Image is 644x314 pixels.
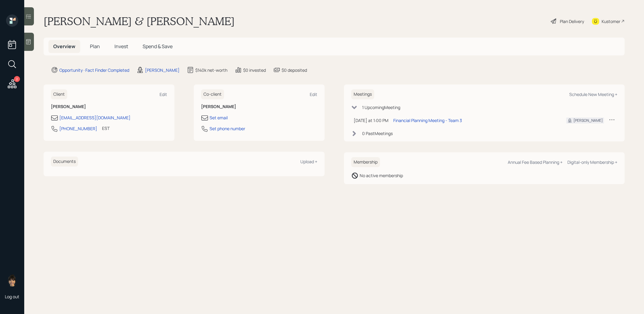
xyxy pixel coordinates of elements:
div: $140k net-worth [195,67,227,73]
div: Plan Delivery [560,18,584,25]
div: Schedule New Meeting + [569,91,617,97]
h6: Client [51,89,67,99]
div: $0 invested [243,67,266,73]
span: Invest [114,43,128,50]
h1: [PERSON_NAME] & [PERSON_NAME] [44,15,235,28]
div: 1 Upcoming Meeting [362,104,400,111]
span: Overview [53,43,75,50]
h6: [PERSON_NAME] [201,104,317,109]
div: Financial Planning Meeting - Team 3 [393,117,462,124]
span: Spend & Save [143,43,173,50]
div: EST [102,125,110,131]
div: Set phone number [210,125,245,132]
h6: Documents [51,157,78,167]
h6: [PERSON_NAME] [51,104,167,109]
div: Annual Fee Based Planning + [508,159,563,165]
div: $0 deposited [282,67,307,73]
h6: Membership [351,157,380,167]
div: Digital-only Membership + [567,159,617,165]
h6: Co-client [201,89,224,99]
div: Kustomer [602,18,620,25]
div: [DATE] at 1:00 PM [354,117,388,124]
div: [PERSON_NAME] [145,67,180,73]
div: Edit [310,91,317,97]
h6: Meetings [351,89,374,99]
div: 2 [14,76,20,82]
div: Opportunity · Fact Finder Completed [59,67,129,73]
div: [PERSON_NAME] [573,118,603,123]
div: Set email [210,114,228,121]
div: 0 Past Meeting s [362,130,393,137]
div: Log out [5,294,19,299]
div: [PHONE_NUMBER] [59,125,97,132]
div: No active membership [360,172,403,179]
div: [EMAIL_ADDRESS][DOMAIN_NAME] [59,114,130,121]
img: treva-nostdahl-headshot.png [6,274,18,286]
span: Plan [90,43,100,50]
div: Upload + [300,159,317,164]
div: Edit [160,91,167,97]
